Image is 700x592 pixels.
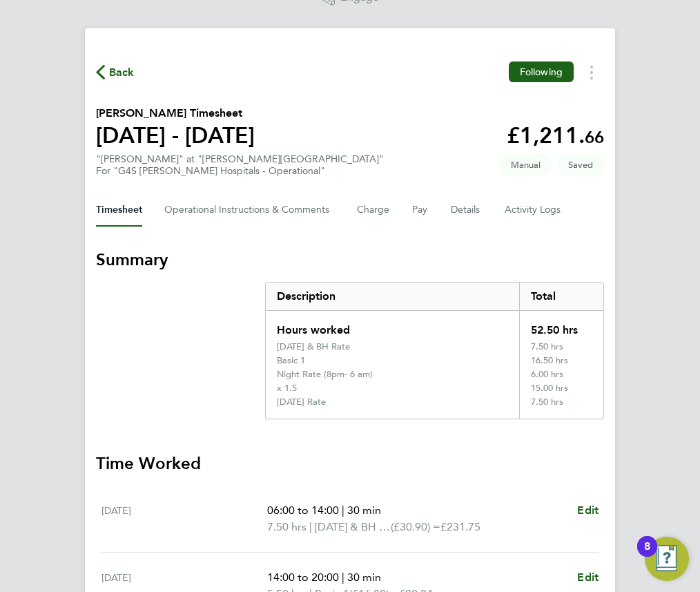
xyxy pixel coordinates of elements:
[277,341,350,352] div: [DATE] & BH Rate
[277,397,326,408] div: [DATE] Rate
[96,193,142,227] button: Timesheet
[277,383,297,394] div: x 1.5
[577,571,599,584] span: Edit
[96,153,384,177] div: "[PERSON_NAME]" at "[PERSON_NAME][GEOGRAPHIC_DATA]"
[440,520,480,533] span: £231.75
[96,122,255,149] h1: [DATE] - [DATE]
[391,520,440,533] span: (£30.90) =
[519,369,603,383] div: 6.00 hrs
[519,341,603,355] div: 7.50 hrs
[342,504,344,517] span: |
[101,502,267,535] div: [DATE]
[277,369,373,380] div: Night Rate (8pm- 6 am)
[266,283,519,310] div: Description
[265,282,604,419] div: Summary
[577,504,599,517] span: Edit
[315,519,391,535] span: [DATE] & BH Rate
[309,520,312,533] span: |
[585,127,604,147] span: 66
[164,193,335,227] button: Operational Instructions & Comments
[109,64,135,81] span: Back
[644,546,650,564] div: 8
[509,61,574,82] button: Following
[451,193,483,227] button: Details
[96,165,384,177] div: For "G4S [PERSON_NAME] Hospitals - Operational"
[96,452,604,475] h3: Time Worked
[519,311,603,341] div: 52.50 hrs
[96,105,255,122] h2: [PERSON_NAME] Timesheet
[577,569,599,586] a: Edit
[267,520,307,533] span: 7.50 hrs
[645,537,689,581] button: Open Resource Center, 8 new notifications
[519,283,603,310] div: Total
[519,383,603,397] div: 15.00 hrs
[266,311,519,341] div: Hours worked
[357,193,390,227] button: Charge
[519,397,603,419] div: 7.50 hrs
[505,193,563,227] button: Activity Logs
[277,355,305,366] div: Basic 1
[577,502,599,519] a: Edit
[347,571,381,584] span: 30 min
[500,153,552,176] span: This timesheet was manually created.
[267,504,339,517] span: 06:00 to 14:00
[342,571,344,584] span: |
[96,249,604,271] h3: Summary
[557,153,604,176] span: This timesheet is Saved.
[96,64,135,81] button: Back
[412,193,429,227] button: Pay
[519,355,603,369] div: 16.50 hrs
[347,504,381,517] span: 30 min
[267,571,339,584] span: 14:00 to 20:00
[507,122,604,149] app-decimal: £1,211.
[579,61,604,83] button: Timesheets Menu
[520,66,563,78] span: Following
